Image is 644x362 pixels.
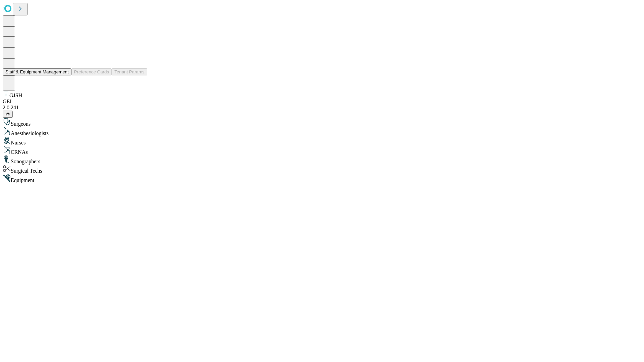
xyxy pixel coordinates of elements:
div: Equipment [3,174,641,183]
span: GJSH [9,93,22,98]
div: Surgeons [3,118,641,127]
div: Anesthesiologists [3,127,641,136]
div: 2.0.241 [3,105,641,111]
div: Sonographers [3,155,641,165]
span: @ [5,112,10,117]
button: Preference Cards [71,68,112,75]
div: Nurses [3,136,641,146]
button: Staff & Equipment Management [3,68,71,75]
button: @ [3,111,13,118]
div: CRNAs [3,146,641,155]
div: GEI [3,99,641,105]
button: Tenant Params [112,68,147,75]
div: Surgical Techs [3,165,641,174]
